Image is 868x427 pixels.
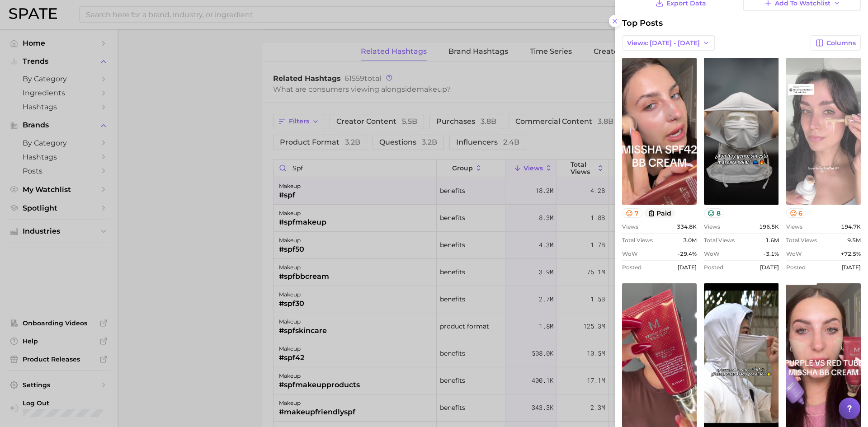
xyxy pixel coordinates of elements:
[760,264,779,271] span: [DATE]
[759,223,779,230] span: 196.5k
[786,237,817,244] span: Total Views
[704,223,720,230] span: Views
[704,264,723,271] span: Posted
[622,35,715,51] button: Views: [DATE] - [DATE]
[622,18,663,28] span: Top Posts
[842,264,861,271] span: [DATE]
[786,223,802,230] span: Views
[826,39,856,47] span: Columns
[622,250,638,257] span: WoW
[811,35,861,51] button: Columns
[786,264,806,271] span: Posted
[841,223,861,230] span: 194.7k
[704,208,724,218] button: 8
[704,250,720,257] span: WoW
[764,250,779,257] span: -3.1%
[847,237,861,244] span: 9.5m
[841,250,861,257] span: +72.5%
[786,208,807,218] button: 6
[677,223,697,230] span: 334.8k
[622,237,653,244] span: Total Views
[704,237,735,244] span: Total Views
[683,237,697,244] span: 3.0m
[622,208,642,218] button: 7
[622,223,638,230] span: Views
[622,264,642,271] span: Posted
[786,250,802,257] span: WoW
[678,250,697,257] span: -29.4%
[644,208,675,218] button: paid
[678,264,697,271] span: [DATE]
[765,237,779,244] span: 1.6m
[627,39,700,47] span: Views: [DATE] - [DATE]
